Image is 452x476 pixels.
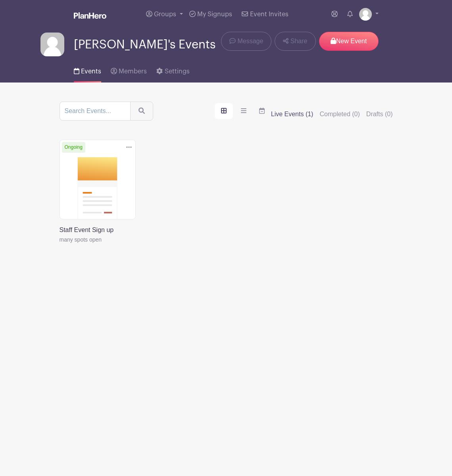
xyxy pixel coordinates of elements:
[275,32,315,51] a: Share
[271,109,314,119] label: Live Events (1)
[319,109,360,119] label: Completed (0)
[366,109,393,119] label: Drafts (0)
[290,36,308,46] span: Share
[237,36,263,46] span: Message
[60,102,131,121] input: Search Events...
[154,11,176,17] span: Groups
[119,68,147,75] span: Members
[111,57,147,83] a: Members
[359,8,372,21] img: default-ce2991bfa6775e67f084385cd625a349d9dcbb7a52a09fb2fda1e96e2d18dcdb.png
[81,68,101,75] span: Events
[40,33,64,56] img: default-ce2991bfa6775e67f084385cd625a349d9dcbb7a52a09fb2fda1e96e2d18dcdb.png
[74,38,215,51] span: [PERSON_NAME]'s Events
[74,57,101,83] a: Events
[319,32,379,51] p: New Event
[271,109,393,119] div: filters
[197,11,232,17] span: My Signups
[74,12,106,19] img: logo_white-6c42ec7e38ccf1d336a20a19083b03d10ae64f83f12c07503d8b9e83406b4c7d.svg
[165,68,190,75] span: Settings
[215,103,271,119] div: order and view
[250,11,289,17] span: Event Invites
[221,32,271,51] a: Message
[156,57,189,83] a: Settings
